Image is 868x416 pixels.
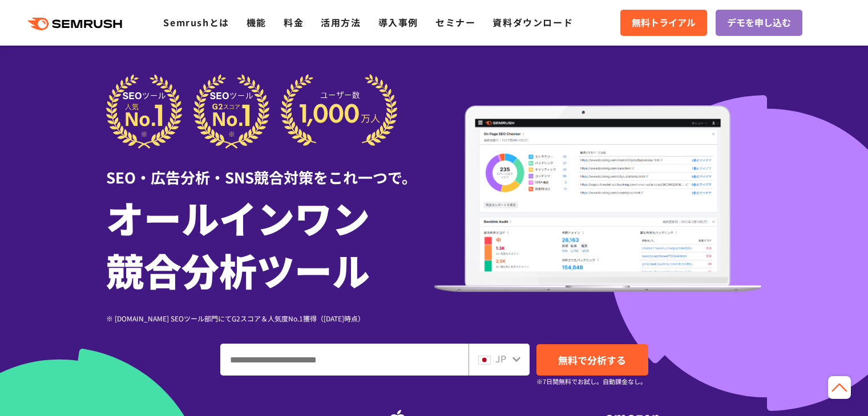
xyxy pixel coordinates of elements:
[492,15,573,29] a: 資料ダウンロード
[247,15,267,29] a: 機能
[106,313,434,324] div: ※ [DOMAIN_NAME] SEOツール部門にてG2スコア＆人気度No.1獲得（[DATE]時点）
[727,15,791,30] span: デモを申し込む
[620,10,707,36] a: 無料トライアル
[495,352,506,365] span: JP
[378,15,418,29] a: 導入事例
[106,191,434,296] h1: オールインワン 競合分析ツール
[716,10,802,36] a: デモを申し込む
[536,376,647,387] small: ※7日間無料でお試し。自動課金なし。
[106,149,434,188] div: SEO・広告分析・SNS競合対策をこれ一つで。
[321,15,361,29] a: 活用方法
[558,353,626,367] span: 無料で分析する
[284,15,304,29] a: 料金
[632,15,696,30] span: 無料トライアル
[163,15,229,29] a: Semrushとは
[536,344,648,376] a: 無料で分析する
[221,344,468,375] input: ドメイン、キーワードまたはURLを入力してください
[435,15,475,29] a: セミナー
